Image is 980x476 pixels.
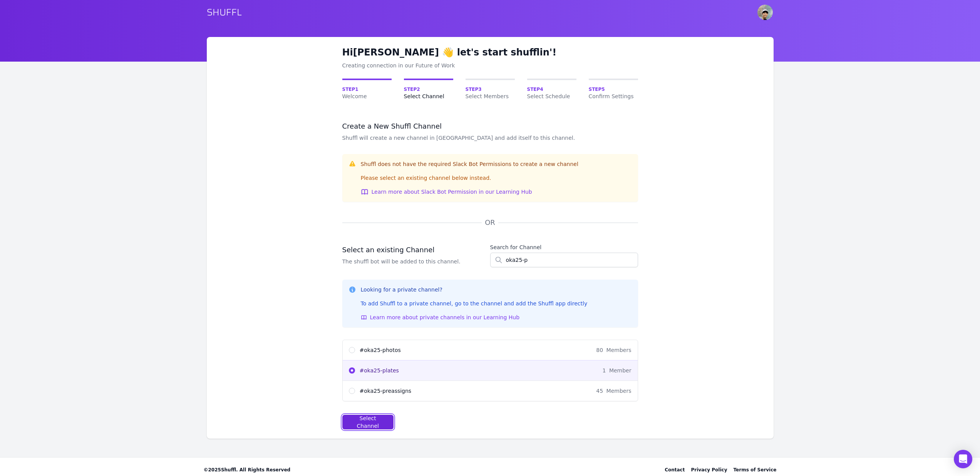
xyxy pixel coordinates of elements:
span: Members [606,347,632,353]
span: Step 2 [404,86,453,92]
nav: Onboarding [342,79,638,100]
label: Search for Channel [490,243,542,251]
span: Learn more about Slack Bot Permission in our Learning Hub [372,188,532,196]
span: Confirm Settings [589,92,638,100]
div: Creating connection in our Future of Work [342,62,638,69]
span: 1 [603,367,608,374]
h3: Select an existing Channel [342,245,461,255]
a: SHUFFL [207,6,242,18]
h3: Create a New Shuffl Channel [342,122,638,131]
h3: Shuffl does not have the required Slack Bot Permissions to create a new channel [361,160,578,168]
span: Step 1 [342,86,392,92]
button: Select Channel [342,415,394,429]
a: Learn more about private channels in our Learning Hub [361,313,588,321]
span: Select Channel [404,92,453,100]
a: Learn more about Slack Bot Permission in our Learning Hub [361,188,578,196]
div: Open Intercom Messenger [954,450,972,468]
a: Privacy Policy [691,467,727,473]
span: Select Schedule [527,92,576,100]
button: User menu [757,4,774,21]
span: Member [609,367,632,374]
span: Step 3 [466,86,515,92]
a: Step2Select Channel [404,79,453,100]
span: © 2025 Shuffl. All Rights Reserved [204,467,291,473]
a: Terms of Service [733,467,776,473]
span: 80 [596,347,605,353]
span: # oka25-preassigns [360,387,412,395]
span: Looking for a private channel? [361,287,442,293]
span: Welcome [342,92,392,100]
div: Select Channel [349,414,387,430]
div: Please select an existing channel below instead. [361,174,578,182]
div: Contact [665,467,685,473]
span: Members [606,388,632,394]
span: # oka25-plates [360,367,399,374]
h1: OR [485,217,495,228]
div: To add Shuffl to a private channel, go to the channel and add the Shuffl app directly [361,300,588,307]
span: Learn more about private channels in our Learning Hub [370,313,520,321]
p: Shuffl will create a new channel in [GEOGRAPHIC_DATA] and add itself to this channel. [342,134,638,142]
img: Brian Lim [757,5,773,20]
span: # oka25-photos [360,346,401,354]
span: Step 5 [589,86,638,92]
span: 45 [596,388,605,394]
span: emoji wave [442,47,454,58]
span: Select Members [466,92,515,100]
h1: Hi [PERSON_NAME] let's start shufflin'! [342,46,638,59]
p: The shuffl bot will be added to this channel. [342,258,461,265]
span: Step 4 [527,86,576,92]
